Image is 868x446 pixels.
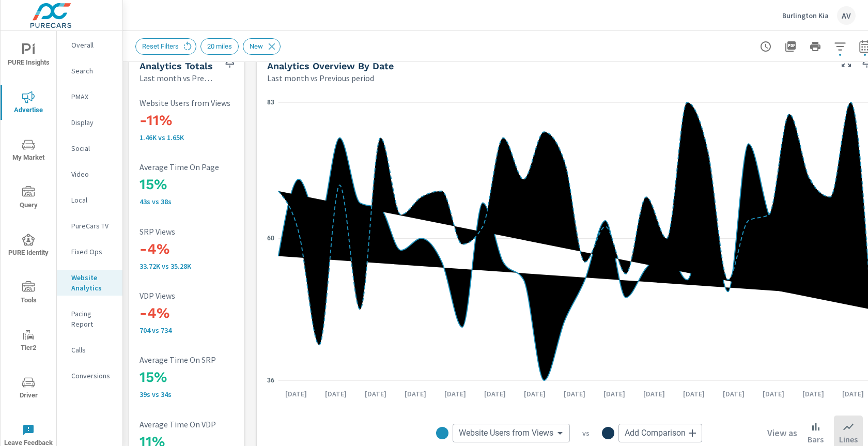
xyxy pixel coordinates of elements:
[139,326,276,334] p: 704 vs 734
[267,72,374,84] p: Last month vs Previous period
[139,227,276,236] p: SRP Views
[71,371,114,381] p: Conversions
[139,355,276,364] p: Average Time On SRP
[4,186,53,211] span: Query
[4,376,53,402] span: Driver
[222,54,238,70] span: Save this to your personalized report
[618,424,702,442] div: Add Comparison
[57,192,122,208] div: Local
[139,390,276,398] p: 39s vs 34s
[755,389,792,399] p: [DATE]
[57,270,122,296] div: Website Analytics
[676,389,712,399] p: [DATE]
[71,117,114,128] p: Display
[139,197,276,206] p: 43s vs 38s
[57,89,122,104] div: PMAX
[71,221,114,231] p: PureCars TV
[716,389,752,399] p: [DATE]
[4,329,53,354] span: Tier2
[782,11,829,20] p: Burlington Kia
[243,42,269,50] span: New
[71,309,114,329] p: Pacing Report
[57,141,122,156] div: Social
[201,42,238,50] span: 20 miles
[71,345,114,355] p: Calls
[570,428,602,438] p: vs
[780,36,801,57] button: "Export Report to PDF"
[267,60,394,71] h5: Analytics Overview By Date
[4,281,53,306] span: Tools
[57,218,122,234] div: PureCars TV
[358,389,394,399] p: [DATE]
[57,342,122,358] div: Calls
[139,98,276,107] p: Website Users from Views
[278,389,314,399] p: [DATE]
[139,240,276,258] h3: -4%
[267,377,274,384] text: 36
[477,389,513,399] p: [DATE]
[596,389,632,399] p: [DATE]
[830,36,850,57] button: Apply Filters
[767,428,797,438] h6: View as
[625,428,686,438] span: Add Comparison
[556,389,593,399] p: [DATE]
[71,40,114,50] p: Overall
[71,91,114,102] p: PMAX
[139,420,276,429] p: Average Time On VDP
[57,166,122,182] div: Video
[437,389,473,399] p: [DATE]
[139,368,276,386] h3: 15%
[139,162,276,172] p: Average Time On Page
[636,389,672,399] p: [DATE]
[795,389,831,399] p: [DATE]
[838,54,855,70] button: Make Fullscreen
[839,433,858,445] p: Lines
[139,291,276,300] p: VDP Views
[459,428,553,438] span: Website Users from Views
[57,368,122,383] div: Conversions
[4,234,53,259] span: PURE Identity
[71,247,114,257] p: Fixed Ops
[517,389,553,399] p: [DATE]
[267,235,274,242] text: 60
[837,6,856,25] div: AV
[139,304,276,322] h3: -4%
[57,63,122,79] div: Search
[139,262,276,270] p: 33,717 vs 35,279
[4,43,53,69] span: PURE Insights
[57,306,122,332] div: Pacing Report
[318,389,354,399] p: [DATE]
[136,42,185,50] span: Reset Filters
[139,60,213,71] h5: Analytics Totals
[139,112,276,129] h3: -11%
[57,115,122,130] div: Display
[71,66,114,76] p: Search
[71,272,114,293] p: Website Analytics
[135,38,196,55] div: Reset Filters
[71,169,114,179] p: Video
[805,36,826,57] button: Print Report
[453,424,570,442] div: Website Users from Views
[808,433,824,445] p: Bars
[71,143,114,153] p: Social
[139,72,213,84] p: Last month vs Previous period
[71,195,114,205] p: Local
[243,38,281,55] div: New
[57,244,122,259] div: Fixed Ops
[4,91,53,116] span: Advertise
[139,176,276,193] h3: 15%
[139,133,276,142] p: 1.46K vs 1.65K
[4,139,53,164] span: My Market
[267,99,274,106] text: 83
[397,389,433,399] p: [DATE]
[57,37,122,53] div: Overall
